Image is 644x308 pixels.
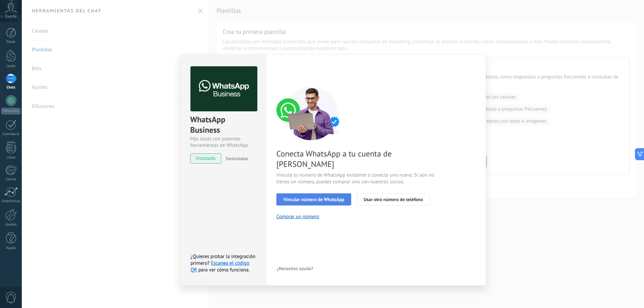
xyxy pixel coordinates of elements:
span: ¿Necesitas ayuda? [277,266,313,271]
button: Comprar un número [276,213,319,220]
span: Conecta WhatsApp a tu cuenta de [PERSON_NAME] [276,148,436,169]
button: Usar otro número de teléfono [357,193,430,205]
span: Vincular número de WhatsApp [283,197,344,202]
span: instalado [191,153,221,164]
a: Escanea el código QR [191,260,249,273]
div: Panel [1,40,21,44]
div: Correo [1,177,21,182]
span: ¿Quieres probar la integración primero? [191,253,256,266]
img: logo_main.png [191,66,257,112]
button: Vincular número de WhatsApp [276,193,351,205]
img: connect number [276,86,347,140]
div: Leads [1,64,21,68]
button: Desinstalar [223,153,248,164]
div: Ajustes [1,223,21,227]
div: Listas [1,156,21,160]
div: Ayuda [1,246,21,250]
span: Cuenta [5,14,16,19]
div: Chats [1,85,21,90]
div: WhatsApp [1,108,20,114]
span: Usar otro número de teléfono [364,197,423,202]
span: para ver cómo funciona. [198,267,250,273]
span: Vincula tu número de WhatsApp existente o conecta uno nuevo. Si aún no tienes un número, puedes c... [276,172,436,185]
div: Estadísticas [1,199,21,203]
div: Calendario [1,132,21,136]
div: Más leads con potentes herramientas de WhatsApp [190,136,256,148]
button: ¿Necesitas ayuda? [276,263,314,273]
span: Desinstalar [226,156,248,162]
div: WhatsApp Business [190,114,256,136]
